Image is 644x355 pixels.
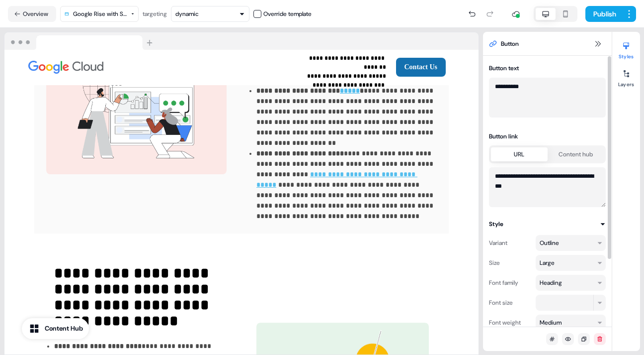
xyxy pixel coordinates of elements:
div: Image [28,61,178,74]
label: Button text [489,64,519,72]
div: Google Rise with SAP on Google Cloud [73,9,127,19]
div: Content Hub [45,324,83,334]
div: Large [540,258,555,268]
div: Variant [489,235,532,251]
div: Style [489,219,503,229]
button: Heading [536,275,606,291]
div: Font weight [489,315,532,331]
div: Font family [489,275,532,291]
span: Button [501,39,519,49]
button: Styles [612,38,640,60]
div: Button link [489,131,606,141]
button: Contact Us [396,58,446,77]
div: Heading [540,278,595,288]
div: Override template [263,9,312,19]
div: Font size [489,295,532,311]
div: Medium [540,318,562,328]
div: targeting [143,9,167,19]
button: Layers [612,66,640,88]
div: Outline [540,238,559,248]
button: URL [491,147,548,161]
button: Overview [8,6,56,22]
button: Style [489,219,606,229]
button: Content hub [548,147,604,161]
button: Content Hub [22,318,89,339]
button: dynamic [171,6,249,22]
img: Browser topbar [4,32,157,50]
div: Size [489,255,532,271]
img: Image [46,25,227,174]
div: dynamic [175,9,199,19]
img: Image [28,61,103,74]
button: Publish [585,6,622,22]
